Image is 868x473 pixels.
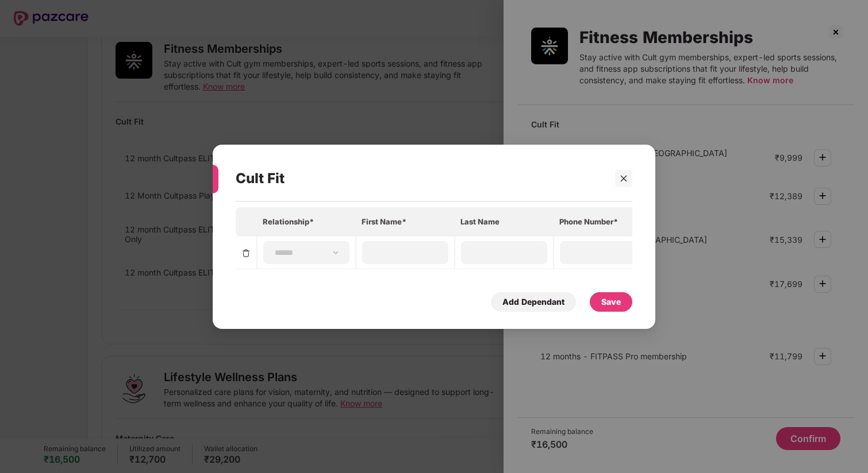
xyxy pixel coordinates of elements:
th: First Name* [356,207,455,235]
th: Last Name [455,207,554,235]
div: Save [601,295,621,308]
div: Add Dependant [502,295,564,308]
th: Relationship* [257,207,356,235]
th: Phone Number* [554,207,652,235]
span: close [620,174,628,182]
div: Cult Fit [236,156,600,201]
img: svg+xml;base64,PHN2ZyBpZD0iRGVsZXRlLTMyeDMyIiB4bWxucz0iaHR0cDovL3d3dy53My5vcmcvMjAwMC9zdmciIHdpZH... [241,249,251,258]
